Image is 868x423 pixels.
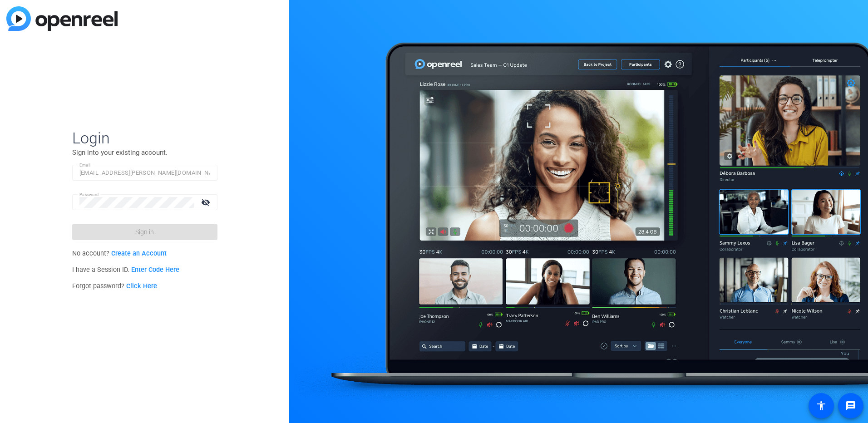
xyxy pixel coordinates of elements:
[72,128,217,148] span: Login
[72,148,217,157] p: Sign into your existing account.
[72,250,167,257] span: No account?
[72,266,180,274] span: I have a Session ID.
[79,162,91,167] mat-label: Email
[6,6,118,31] img: blue-gradient.svg
[845,400,856,411] mat-icon: message
[79,167,210,178] input: Enter Email Address
[72,282,158,290] span: Forgot password?
[196,196,217,209] mat-icon: visibility_off
[126,282,157,290] a: Click Here
[111,250,167,257] a: Create an Account
[816,400,827,411] mat-icon: accessibility
[131,266,179,274] a: Enter Code Here
[79,192,99,197] mat-label: Password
